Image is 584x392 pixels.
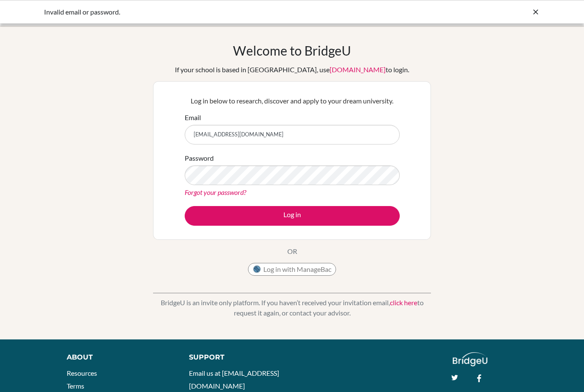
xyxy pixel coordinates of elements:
h1: Welcome to BridgeU [233,43,351,58]
img: logo_white@2x-f4f0deed5e89b7ecb1c2cc34c3e3d731f90f0f143d5ea2071677605dd97b5244.png [453,352,487,366]
a: Resources [67,369,97,377]
label: Password [185,153,214,163]
div: About [67,352,170,363]
a: [DOMAIN_NAME] [330,65,386,74]
p: Log in below to research, discover and apply to your dream university. [185,96,400,106]
button: Log in [185,206,400,226]
div: Invalid email or password. [44,7,412,17]
div: If your school is based in [GEOGRAPHIC_DATA], use to login. [175,65,409,75]
button: Log in with ManageBac [248,263,336,276]
p: OR [287,246,297,256]
a: Forgot your password? [185,188,246,196]
a: click here [390,298,417,307]
div: Support [189,352,283,363]
a: Email us at [EMAIL_ADDRESS][DOMAIN_NAME] [189,369,279,390]
a: Terms [67,382,84,390]
p: BridgeU is an invite only platform. If you haven’t received your invitation email, to request it ... [153,298,431,318]
label: Email [185,112,201,123]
